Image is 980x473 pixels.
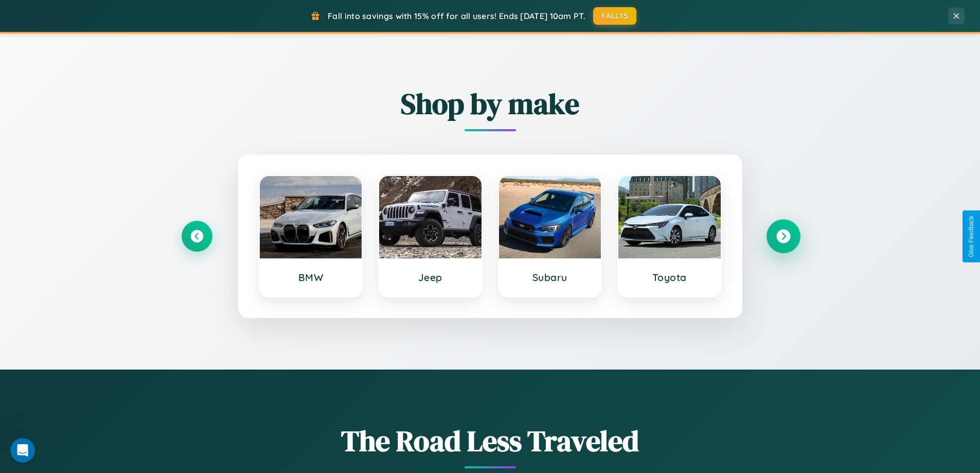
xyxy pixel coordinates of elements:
[389,271,471,284] h3: Jeep
[328,11,585,21] span: Fall into savings with 15% off for all users! Ends [DATE] 10am PT.
[182,84,799,124] h2: Shop by make
[509,271,591,284] h3: Subaru
[182,421,799,461] h1: The Road Less Traveled
[968,216,975,257] div: Give Feedback
[10,438,35,463] iframe: Intercom live chat
[629,271,710,284] h3: Toyota
[270,271,352,284] h3: BMW
[593,7,636,25] button: FALL15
